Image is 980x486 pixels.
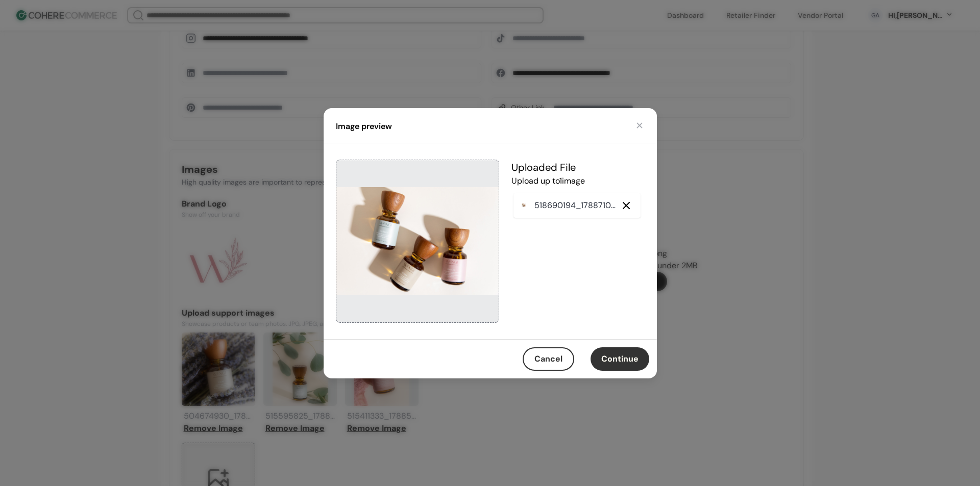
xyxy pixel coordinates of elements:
button: Continue [591,347,649,371]
h4: Image preview [336,120,392,133]
h5: Uploaded File [511,160,643,175]
p: 518690194_17887101633300643_4285381274173129033_n_5cc103_.jpg [534,199,618,212]
button: Cancel [523,347,574,371]
p: Upload up to 1 image [511,175,643,187]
